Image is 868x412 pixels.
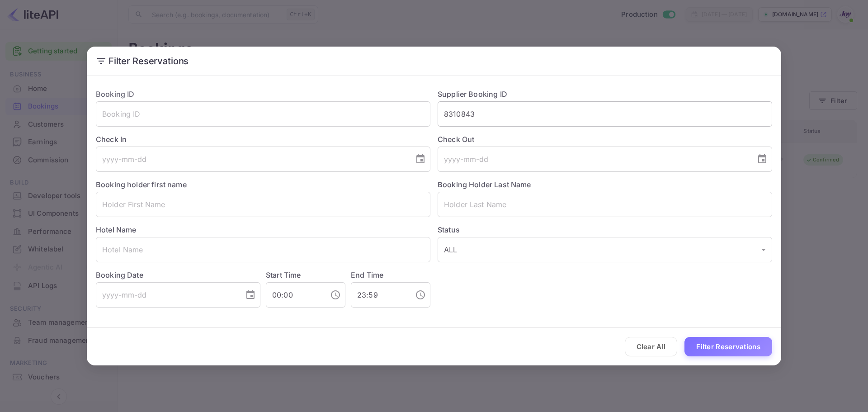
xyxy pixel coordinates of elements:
[96,147,408,172] input: yyyy-mm-dd
[684,337,772,356] button: Filter Reservations
[438,237,772,262] div: ALL
[438,192,772,217] input: Holder Last Name
[438,101,772,127] input: Supplier Booking ID
[96,225,137,234] label: Hotel Name
[96,180,187,189] label: Booking holder first name
[96,101,430,127] input: Booking ID
[241,286,259,304] button: Choose date
[96,90,135,99] label: Booking ID
[87,47,781,76] h2: Filter Reservations
[96,282,238,308] input: yyyy-mm-dd
[438,224,772,235] label: Status
[96,270,260,280] label: Booking Date
[96,134,430,145] label: Check In
[326,286,344,304] button: Choose time, selected time is 12:00 AM
[438,147,750,172] input: yyyy-mm-dd
[96,192,430,217] input: Holder First Name
[266,270,301,279] label: Start Time
[96,237,430,262] input: Hotel Name
[266,282,323,308] input: hh:mm
[438,134,772,145] label: Check Out
[438,180,531,189] label: Booking Holder Last Name
[411,150,429,168] button: Choose date
[411,286,429,304] button: Choose time, selected time is 11:59 PM
[351,270,383,279] label: End Time
[351,282,408,308] input: hh:mm
[753,150,771,168] button: Choose date
[438,90,507,99] label: Supplier Booking ID
[625,337,678,356] button: Clear All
